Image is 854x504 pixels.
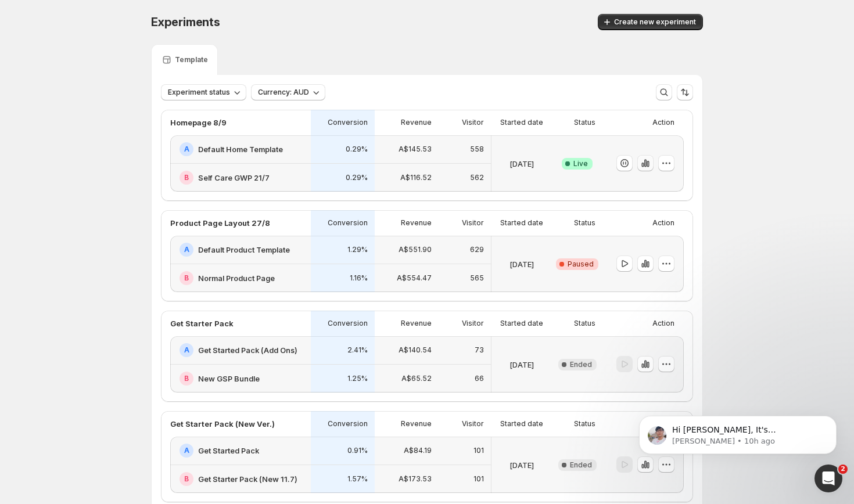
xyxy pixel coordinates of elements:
[184,173,189,182] h2: B
[838,465,848,474] span: 2
[470,245,484,254] p: 629
[350,273,368,283] p: 1.16%
[399,345,432,355] p: A$140.54
[462,218,484,228] p: Visitor
[500,218,543,228] p: Started date
[328,218,368,228] p: Conversion
[184,245,189,254] h2: A
[168,88,230,97] span: Experiment status
[170,318,234,329] p: Get Starter Pack
[184,374,189,383] h2: B
[400,173,432,182] p: A$116.52
[568,260,594,269] span: Paused
[500,419,543,429] p: Started date
[184,446,189,455] h2: A
[184,145,189,154] h2: A
[346,145,368,154] p: 0.29%
[328,319,368,328] p: Conversion
[470,173,484,182] p: 562
[346,173,368,182] p: 0.29%
[652,218,674,228] p: Action
[470,145,484,154] p: 558
[198,344,297,356] h2: Get Started Pack (Add Ons)
[470,273,484,283] p: 565
[462,118,484,127] p: Visitor
[198,244,290,255] h2: Default Product Template
[170,117,227,128] p: Homepage 8/9
[574,319,595,328] p: Status
[175,55,208,64] p: Template
[570,360,592,369] span: Ended
[500,118,543,127] p: Started date
[328,419,368,429] p: Conversion
[509,158,534,170] p: [DATE]
[570,460,592,470] span: Ended
[401,319,432,328] p: Revenue
[814,465,842,492] iframe: Intercom live chat
[574,218,595,228] p: Status
[473,474,484,484] p: 101
[677,84,693,100] button: Sort the results
[328,118,368,127] p: Conversion
[399,145,432,154] p: A$145.53
[652,118,674,127] p: Action
[198,272,275,284] h2: Normal Product Page
[347,245,368,254] p: 1.29%
[614,17,696,27] span: Create new experiment
[462,419,484,429] p: Visitor
[401,218,432,228] p: Revenue
[347,345,368,355] p: 2.41%
[251,84,325,100] button: Currency: AUD
[401,374,432,383] p: A$65.52
[170,217,270,229] p: Product Page Layout 27/8
[500,319,543,328] p: Started date
[399,474,432,484] p: A$173.53
[161,84,246,100] button: Experiment status
[475,374,484,383] p: 66
[347,474,368,484] p: 1.57%
[598,14,703,30] button: Create new experiment
[184,273,189,283] h2: B
[404,446,432,455] p: A$84.19
[573,159,588,168] span: Live
[574,419,595,429] p: Status
[401,419,432,429] p: Revenue
[401,118,432,127] p: Revenue
[509,359,534,370] p: [DATE]
[198,143,283,155] h2: Default Home Template
[622,391,854,473] iframe: Intercom notifications message
[198,473,297,485] h2: Get Starter Pack (New 11.7)
[347,446,368,455] p: 0.91%
[151,15,220,29] span: Experiments
[462,319,484,328] p: Visitor
[347,374,368,383] p: 1.25%
[198,445,259,456] h2: Get Started Pack
[475,345,484,355] p: 73
[184,345,189,355] h2: A
[473,446,484,455] p: 101
[574,118,595,127] p: Status
[397,273,432,283] p: A$554.47
[399,245,432,254] p: A$551.90
[198,172,270,183] h2: Self Care GWP 21/7
[184,474,189,484] h2: B
[652,319,674,328] p: Action
[258,88,309,97] span: Currency: AUD
[509,459,534,471] p: [DATE]
[509,258,534,270] p: [DATE]
[198,373,260,384] h2: New GSP Bundle
[170,418,275,430] p: Get Starter Pack (New Ver.)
